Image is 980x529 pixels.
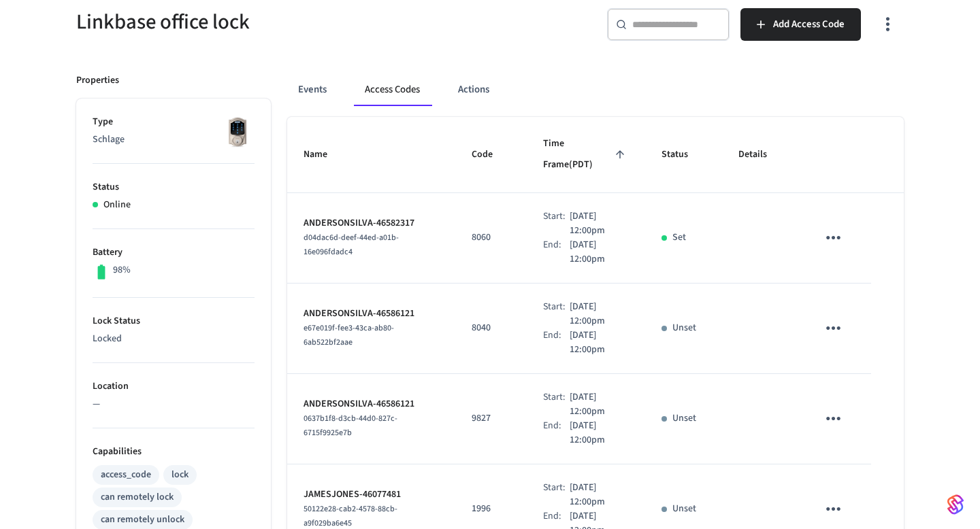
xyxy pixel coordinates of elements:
span: Details [738,144,785,165]
p: ANDERSONSILVA-46586121 [304,397,439,411]
p: Unset [672,502,696,516]
p: [DATE] 12:00pm [570,209,629,238]
p: [DATE] 12:00pm [570,238,629,267]
div: End: [543,238,570,267]
p: Type [93,115,255,129]
p: Lock Status [93,314,255,328]
img: Schlage Sense Smart Deadbolt with Camelot Trim, Front [220,115,255,149]
div: End: [543,419,570,447]
div: Start: [543,390,570,419]
span: d04dac6d-deef-44ed-a01b-16e096fdadc4 [304,232,399,258]
p: Properties [76,73,119,88]
div: lock [171,468,189,482]
div: ant example [287,73,904,106]
div: can remotely unlock [101,513,184,527]
p: Online [103,198,131,212]
button: Events [287,73,338,106]
span: Name [304,144,345,165]
div: can remotely lock [101,490,174,505]
h5: Linkbase office lock [76,8,482,36]
p: Unset [672,321,696,335]
span: Code [472,144,510,165]
p: ANDERSONSILVA-46582317 [304,216,439,231]
img: SeamLogoGradient.69752ec5.svg [947,494,964,515]
p: Set [672,231,686,245]
span: e67e019f-fee3-43ca-ab80-6ab522bf2aae [304,322,394,348]
p: ANDERSONSILVA-46586121 [304,307,439,321]
button: Actions [447,73,500,106]
p: Battery [93,245,255,260]
p: Unset [672,411,696,426]
p: Status [93,180,255,194]
p: [DATE] 12:00pm [570,328,629,357]
p: JAMESJONES-46077481 [304,488,439,502]
p: [DATE] 12:00pm [570,481,629,509]
div: Start: [543,481,570,509]
p: 8060 [472,231,510,245]
p: [DATE] 12:00pm [570,300,629,328]
div: End: [543,328,570,357]
p: 9827 [472,411,510,426]
div: Start: [543,209,570,238]
div: Start: [543,300,570,328]
p: [DATE] 12:00pm [570,419,629,447]
p: — [93,397,255,411]
span: 50122e28-cab2-4578-88cb-a9f029ba6e45 [304,503,397,529]
p: 1996 [472,502,510,516]
p: Locked [93,332,255,346]
button: Access Codes [354,73,431,106]
p: [DATE] 12:00pm [570,390,629,419]
p: Capabilities [93,445,255,459]
span: Time Frame(PDT) [543,133,629,176]
span: 0637b1f8-d3cb-44d0-827c-6715f9925e7b [304,413,397,439]
span: Status [661,144,706,165]
p: Schlage [93,133,255,147]
span: Add Access Code [773,16,845,33]
p: Location [93,379,255,394]
p: 8040 [472,321,510,335]
div: access_code [101,468,151,482]
button: Add Access Code [740,8,861,41]
p: 98% [113,263,131,277]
